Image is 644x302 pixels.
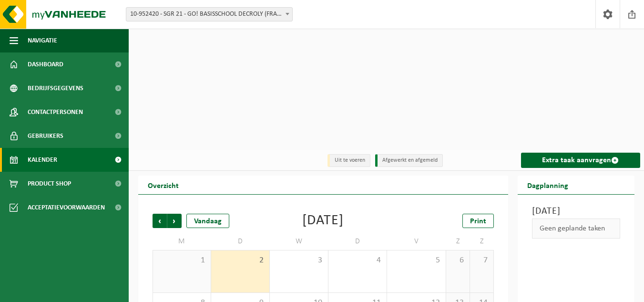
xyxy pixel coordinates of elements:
td: M [153,233,211,250]
h2: Dagplanning [518,176,578,194]
td: Z [446,233,470,250]
span: 7 [475,255,489,266]
span: 5 [392,255,440,266]
span: Navigatie [28,29,57,52]
span: Bedrijfsgegevens [28,76,83,100]
td: D [328,233,387,250]
span: 10-952420 - SGR 21 - GO! BASISSCHOOL DECROLY (FRANSTALIGE AFDELING) - RONSE [126,7,293,21]
td: V [387,233,446,250]
a: Extra taak aanvragen [521,153,640,168]
span: Acceptatievoorwaarden [28,196,105,219]
span: Dashboard [28,52,63,76]
div: [DATE] [302,214,344,228]
h2: Overzicht [138,176,188,194]
div: Geen geplande taken [532,219,620,239]
span: 3 [275,255,323,266]
span: Print [470,218,486,225]
td: D [211,233,270,250]
td: W [270,233,328,250]
span: Contactpersonen [28,100,83,124]
li: Uit te voeren [327,154,370,167]
span: Product Shop [28,172,71,196]
span: 2 [216,255,265,266]
span: 1 [158,255,206,266]
span: Gebruikers [28,124,63,148]
td: Z [470,233,494,250]
span: Kalender [28,148,57,172]
div: Vandaag [186,214,229,228]
span: Volgende [167,214,182,228]
span: 4 [333,255,382,266]
a: Print [462,214,494,228]
li: Afgewerkt en afgemeld [375,154,443,167]
span: 6 [451,255,465,266]
h3: [DATE] [532,204,620,219]
span: 10-952420 - SGR 21 - GO! BASISSCHOOL DECROLY (FRANSTALIGE AFDELING) - RONSE [126,8,292,21]
span: Vorige [153,214,167,228]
